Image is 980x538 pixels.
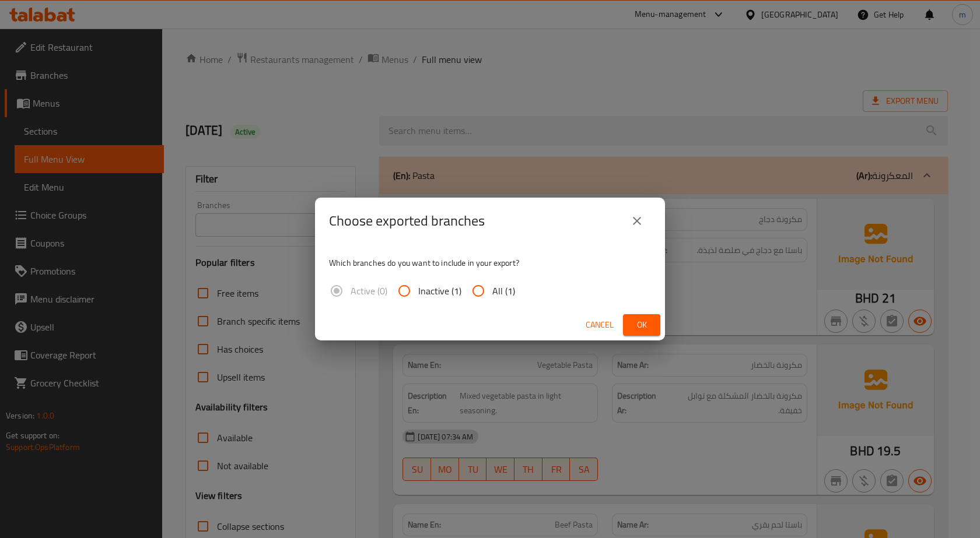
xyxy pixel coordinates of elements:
[581,314,618,336] button: Cancel
[586,318,614,332] span: Cancel
[623,314,660,336] button: Ok
[351,284,387,298] span: Active (0)
[418,284,461,298] span: Inactive (1)
[623,207,651,235] button: close
[329,257,651,269] p: Which branches do you want to include in your export?
[632,318,651,332] span: Ok
[329,212,485,230] h2: Choose exported branches
[492,284,515,298] span: All (1)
